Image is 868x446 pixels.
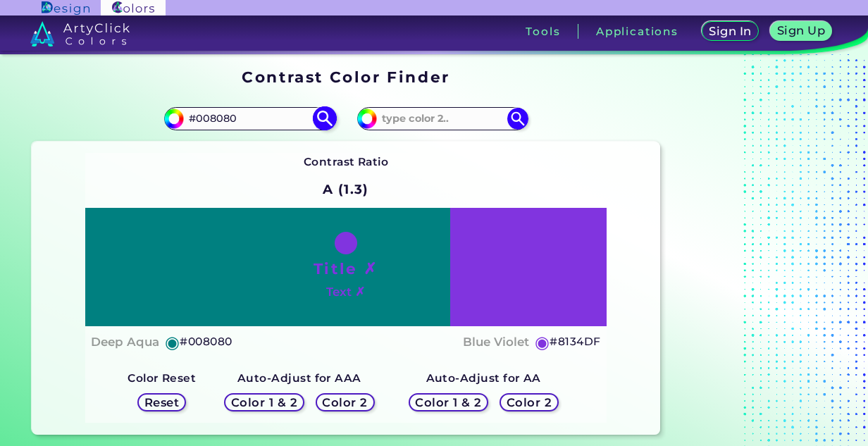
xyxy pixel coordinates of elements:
a: Sign Up [772,22,831,41]
h5: Sign In [710,26,750,37]
h5: #8134DF [550,333,600,351]
h5: ◉ [535,334,550,351]
img: icon search [507,108,528,129]
iframe: Advertisement [666,63,842,440]
strong: Contrast Ratio [304,155,389,168]
input: type color 1.. [184,109,315,128]
h5: Color 2 [323,397,366,409]
a: Sign In [703,22,757,41]
strong: Auto-Adjust for AAA [237,371,361,385]
h3: Tools [526,26,560,37]
h5: Sign Up [779,25,824,37]
h5: #008080 [180,333,232,351]
img: ArtyClick Design logo [42,1,89,15]
h4: Text ✗ [326,282,365,302]
h3: Applications [596,26,678,37]
h4: Blue Violet [463,332,529,352]
h5: Color 2 [508,397,551,409]
h2: A (1.3) [316,174,375,205]
h5: Color 1 & 2 [417,397,480,409]
h1: Title ✗ [314,258,378,279]
h5: Reset [145,397,178,409]
h1: Contrast Color Finder [242,66,449,87]
input: type color 2.. [377,109,508,128]
h5: Color 1 & 2 [232,397,295,409]
strong: Auto-Adjust for AA [426,371,541,385]
img: logo_artyclick_colors_white.svg [30,21,130,47]
h4: Deep Aqua [91,332,159,352]
img: icon search [312,106,337,131]
h5: ◉ [165,334,180,351]
strong: Color Reset [128,371,196,385]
